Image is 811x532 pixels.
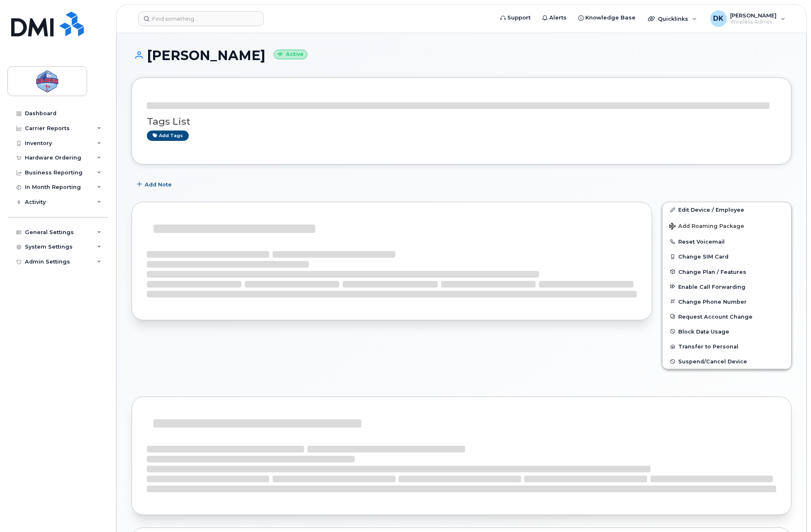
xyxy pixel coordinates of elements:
[662,217,791,234] button: Add Roaming Package
[132,177,179,192] button: Add Note
[662,294,791,309] button: Change Phone Number
[678,283,745,290] span: Enable Call Forwarding
[662,339,791,354] button: Transfer to Personal
[662,249,791,264] button: Change SIM Card
[274,50,307,59] small: Active
[662,202,791,217] a: Edit Device / Employee
[662,264,791,279] button: Change Plan / Features
[147,131,189,141] a: Add tags
[669,223,744,231] span: Add Roaming Package
[678,358,747,365] span: Suspend/Cancel Device
[662,324,791,339] button: Block Data Usage
[662,279,791,294] button: Enable Call Forwarding
[145,181,172,189] span: Add Note
[662,309,791,324] button: Request Account Change
[678,268,746,275] span: Change Plan / Features
[662,354,791,369] button: Suspend/Cancel Device
[662,234,791,249] button: Reset Voicemail
[132,48,792,63] h1: [PERSON_NAME]
[147,116,776,127] h3: Tags List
